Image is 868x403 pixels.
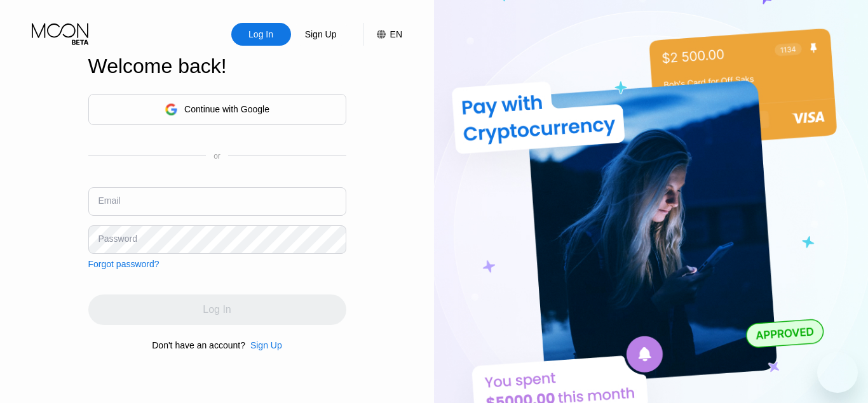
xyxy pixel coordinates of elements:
[88,55,346,78] div: Welcome back!
[88,259,159,269] div: Forgot password?
[152,340,245,350] div: Don't have an account?
[304,28,338,41] div: Sign Up
[184,104,269,114] div: Continue with Google
[98,195,121,206] div: Email
[98,234,137,244] div: Password
[817,352,858,393] iframe: Button to launch messaging window
[247,28,275,41] div: Log In
[363,23,402,46] div: EN
[250,340,282,350] div: Sign Up
[214,152,220,161] div: or
[291,23,351,46] div: Sign Up
[231,23,291,46] div: Log In
[390,29,402,39] div: EN
[88,94,346,125] div: Continue with Google
[245,340,282,350] div: Sign Up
